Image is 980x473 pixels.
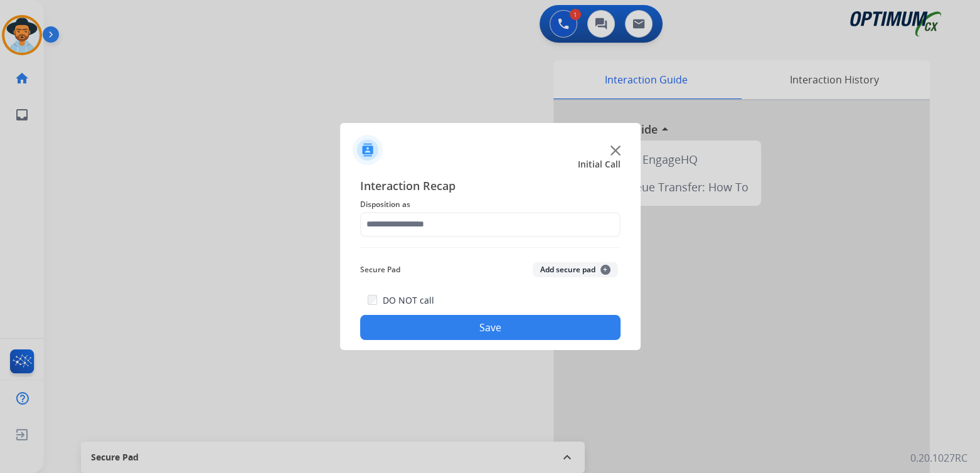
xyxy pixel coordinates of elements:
span: Interaction Recap [360,177,620,197]
img: contactIcon [353,135,383,165]
span: Initial Call [578,158,620,171]
span: Secure Pad [360,262,400,277]
button: Save [360,315,620,340]
label: DO NOT call [382,294,434,307]
span: Disposition as [360,197,620,212]
p: 0.20.1027RC [910,450,967,465]
span: + [600,265,610,275]
button: Add secure pad+ [533,262,618,277]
